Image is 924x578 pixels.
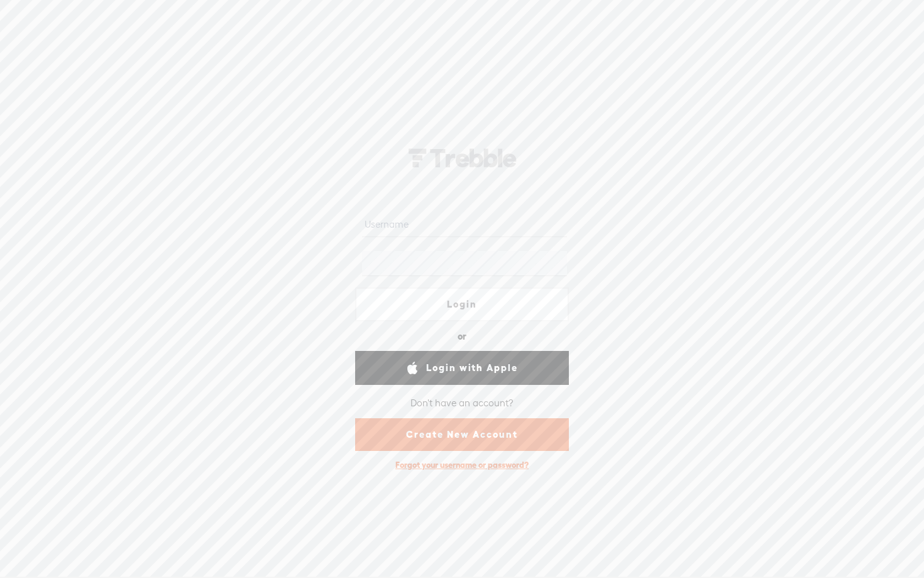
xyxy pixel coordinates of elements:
[355,351,569,385] a: Login with Apple
[355,287,569,321] a: Login
[355,418,569,451] a: Create New Account
[389,453,535,477] div: Forgot your username or password?
[458,326,466,347] div: or
[362,213,566,237] input: Username
[410,389,514,416] div: Don't have an account?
